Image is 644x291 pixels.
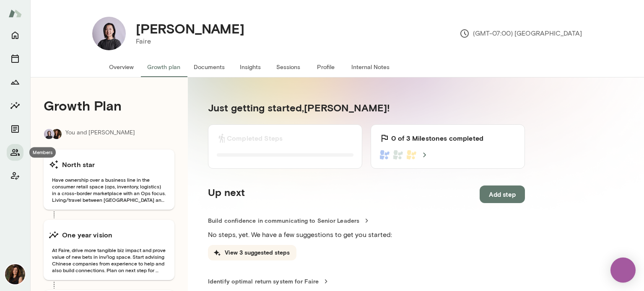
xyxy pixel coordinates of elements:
[208,101,525,114] h5: Just getting started, [PERSON_NAME] !
[140,57,187,77] button: Growth plan
[7,144,23,161] button: Members
[136,36,244,46] p: Faire
[7,167,23,184] button: Client app
[227,133,283,143] h6: Completed Steps
[92,17,126,50] img: Kari Yu
[7,74,23,90] button: Growth Plan
[231,57,269,77] button: Insights
[49,247,169,273] span: At Faire, drive more tangible biz impact and prove value of new bets in inv/log space. Start advi...
[391,133,483,143] h6: 0 of 3 Milestones completed
[62,230,112,240] h6: One year vision
[44,98,174,113] h4: Growth Plan
[208,216,525,225] a: Build confidence in communicating to Senior Leaders
[8,5,22,21] img: Mento
[460,28,582,39] p: (GMT-07:00) [GEOGRAPHIC_DATA]
[29,147,56,158] div: Members
[5,264,25,284] img: Carrie Atkin
[7,50,23,67] button: Sessions
[65,129,135,139] p: You and [PERSON_NAME]
[208,185,245,203] h5: Up next
[49,176,169,203] span: Have ownership over a business line in the consumer retail space (ops, inventory, logistics) in a...
[7,121,23,137] button: Documents
[7,97,23,114] button: Insights
[307,57,345,77] button: Profile
[44,220,174,280] button: One year visionAt Faire, drive more tangible biz impact and prove value of new bets in inv/log sp...
[208,245,296,260] button: View 3 suggested steps
[7,27,23,44] button: Home
[208,277,525,286] a: Identify optimal return system for Faire
[62,160,95,170] h6: North star
[269,57,307,77] button: Sessions
[208,230,525,240] p: No steps, yet. We have a few suggestions to get you started:
[44,129,54,139] img: Kari Yu
[136,21,244,36] h4: [PERSON_NAME]
[480,185,525,203] button: Add step
[44,149,174,210] button: North starHave ownership over a business line in the consumer retail space (ops, inventory, logis...
[52,129,62,139] img: Carrie Atkin
[187,57,231,77] button: Documents
[102,57,140,77] button: Overview
[345,57,396,77] button: Internal Notes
